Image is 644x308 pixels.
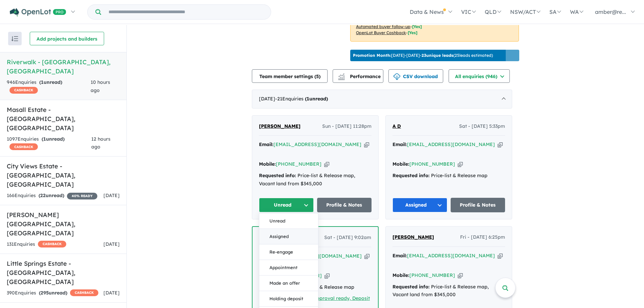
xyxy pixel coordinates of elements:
[7,210,120,238] h5: [PERSON_NAME][GEOGRAPHIC_DATA] , [GEOGRAPHIC_DATA]
[259,213,318,229] button: Unread
[324,234,371,242] span: Sat - [DATE] 9:02am
[364,141,369,148] button: Copy
[103,290,120,296] span: [DATE]
[353,53,391,58] b: Promotion Month:
[259,172,296,179] strong: Requested info:
[392,283,505,299] div: Price-list & Release map, Vacant land from $345,000
[324,161,329,168] button: Copy
[322,122,372,131] span: Sun - [DATE] 11:28pm
[103,192,120,198] span: [DATE]
[41,290,49,296] span: 295
[407,253,495,259] a: [EMAIL_ADDRESS][DOMAIN_NAME]
[252,69,328,83] button: Team member settings (5)
[595,8,626,15] span: amber@re...
[458,161,463,168] button: Copy
[460,233,505,241] span: Fri - [DATE] 6:25pm
[259,161,276,167] strong: Mobile:
[356,24,410,29] u: Automated buyer follow-up
[407,141,495,147] a: [EMAIL_ADDRESS][DOMAIN_NAME]
[7,259,120,286] h5: Little Springs Estate - [GEOGRAPHIC_DATA] , [GEOGRAPHIC_DATA]
[388,69,443,83] button: CSV download
[353,52,493,58] p: [DATE] - [DATE] - ( 25 leads estimated)
[252,90,512,109] div: [DATE]
[392,172,505,180] div: Price-list & Release map
[7,162,120,189] h5: City Views Estate - [GEOGRAPHIC_DATA] , [GEOGRAPHIC_DATA]
[39,290,67,296] strong: ( unread)
[392,272,409,278] strong: Mobile:
[333,69,383,83] button: Performance
[11,36,18,41] img: sort.svg
[392,172,430,179] strong: Requested info:
[356,30,406,35] u: OpenLot Buyer Cashback
[259,172,372,188] div: Price-list & Release map, Vacant land from $345,000
[451,198,505,212] a: Profile & Notes
[259,276,318,291] button: Made an offer
[259,123,301,129] span: [PERSON_NAME]
[259,291,318,307] button: Holding deposit
[259,141,273,147] strong: Email:
[307,96,309,102] span: 1
[7,57,120,76] h5: Riverwalk - [GEOGRAPHIC_DATA] , [GEOGRAPHIC_DATA]
[10,8,66,17] img: Openlot PRO Logo White
[259,244,318,260] button: Re-engage
[7,105,120,133] h5: Masall Estate - [GEOGRAPHIC_DATA] , [GEOGRAPHIC_DATA]
[392,253,407,259] strong: Email:
[316,73,319,79] span: 5
[459,122,505,131] span: Sat - [DATE] 5:33pm
[7,240,66,248] div: 131 Enquir ies
[42,136,65,142] strong: ( unread)
[409,161,455,167] a: [PHONE_NUMBER]
[39,192,64,198] strong: ( unread)
[40,192,46,198] span: 22
[259,260,318,276] button: Appointment
[449,69,510,83] button: All enquiries (946)
[339,73,381,79] span: Performance
[7,192,97,200] div: 166 Enquir ies
[305,96,328,102] strong: ( unread)
[412,24,422,29] span: [Yes]
[7,135,91,151] div: 1097 Enquir ies
[91,79,110,93] span: 10 hours ago
[259,229,318,244] button: Assigned
[273,141,361,147] a: [EMAIL_ADDRESS][DOMAIN_NAME]
[392,123,401,129] span: A D
[408,30,418,35] span: [Yes]
[9,143,38,150] span: CASHBACK
[392,234,434,240] span: [PERSON_NAME]
[498,141,503,148] button: Copy
[275,96,328,102] span: - 21 Enquir ies
[9,87,38,94] span: CASHBACK
[7,289,98,297] div: 390 Enquir ies
[392,198,447,212] button: Assigned
[39,79,62,85] strong: ( unread)
[458,272,463,279] button: Copy
[30,32,104,45] button: Add projects and builders
[70,289,98,296] span: CASHBACK
[43,136,46,142] span: 1
[7,78,91,95] div: 946 Enquir ies
[325,272,330,279] button: Copy
[392,141,407,147] strong: Email:
[338,75,345,80] img: bar-chart.svg
[102,5,269,19] input: Try estate name, suburb, builder or developer
[276,161,321,167] a: [PHONE_NUMBER]
[392,233,434,241] a: [PERSON_NAME]
[38,241,66,247] span: CASHBACK
[392,122,401,131] a: A D
[393,73,400,80] img: download icon
[91,136,111,150] span: 12 hours ago
[103,241,120,247] span: [DATE]
[498,252,503,259] button: Copy
[364,253,369,260] button: Copy
[317,198,372,212] a: Profile & Notes
[392,284,430,290] strong: Requested info:
[259,198,314,212] button: Unread
[409,272,455,278] a: [PHONE_NUMBER]
[67,193,97,199] span: 40 % READY
[422,53,453,58] b: 23 unique leads
[259,122,301,131] a: [PERSON_NAME]
[392,161,409,167] strong: Mobile:
[338,73,344,77] img: line-chart.svg
[41,79,44,85] span: 1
